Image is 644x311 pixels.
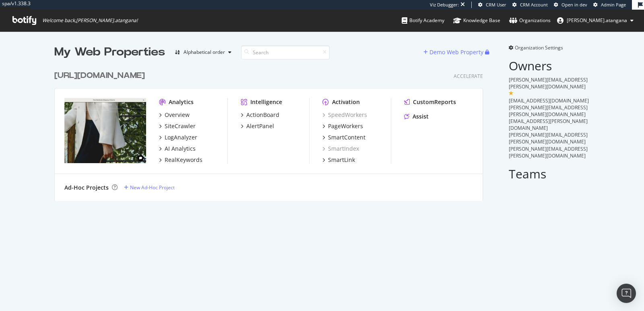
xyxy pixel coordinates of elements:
[561,2,587,8] span: Open in dev
[159,133,197,141] a: LogAnalyzer
[478,2,506,8] a: CRM User
[328,122,363,130] div: PageWorkers
[430,2,459,8] div: Viz Debugger:
[332,98,360,106] div: Activation
[509,59,590,72] h2: Owners
[404,113,429,121] a: Assist
[509,118,588,131] span: [EMAIL_ADDRESS][PERSON_NAME][DOMAIN_NAME]
[453,10,500,31] a: Knowledge Base
[454,73,483,80] div: Accelerate
[515,44,563,51] span: Organization Settings
[54,70,145,82] div: [URL][DOMAIN_NAME]
[509,167,590,180] h2: Teams
[54,60,489,201] div: grid
[241,45,330,59] input: Search
[617,284,636,303] div: Open Intercom Messenger
[328,133,365,141] div: SmartContent
[509,131,588,145] span: [PERSON_NAME][EMAIL_ADDRESS][PERSON_NAME][DOMAIN_NAME]
[423,49,485,55] a: Demo Web Property
[124,184,175,191] a: New Ad-Hoc Project
[171,46,235,59] button: Alphabetical order
[402,16,444,25] div: Botify Academy
[509,16,551,25] div: Organizations
[509,76,588,90] span: [PERSON_NAME][EMAIL_ADDRESS][PERSON_NAME][DOMAIN_NAME]
[159,122,196,130] a: SiteCrawler
[130,184,175,191] div: New Ad-Hoc Project
[42,17,138,24] span: Welcome back, [PERSON_NAME].atangana !
[64,98,146,163] img: https://demellierlondon.com/
[165,145,196,153] div: AI Analytics
[159,111,190,119] a: Overview
[429,48,483,56] div: Demo Web Property
[593,2,626,8] a: Admin Page
[322,122,363,130] a: PageWorkers
[64,184,109,192] div: Ad-Hoc Projects
[509,10,551,31] a: Organizations
[322,145,359,153] a: SmartIndex
[322,111,367,119] a: SpeedWorkers
[413,113,429,121] div: Assist
[423,46,485,59] button: Demo Web Property
[165,111,190,119] div: Overview
[402,10,444,31] a: Botify Academy
[509,97,589,104] span: [EMAIL_ADDRESS][DOMAIN_NAME]
[241,111,279,119] a: ActionBoard
[246,122,274,130] div: AlertPanel
[159,145,196,153] a: AI Analytics
[404,98,456,106] a: CustomReports
[509,104,588,118] span: [PERSON_NAME][EMAIL_ADDRESS][PERSON_NAME][DOMAIN_NAME]
[241,122,274,130] a: AlertPanel
[509,145,588,159] span: [PERSON_NAME][EMAIL_ADDRESS][PERSON_NAME][DOMAIN_NAME]
[413,98,456,106] div: CustomReports
[486,2,506,8] span: CRM User
[551,14,640,27] button: [PERSON_NAME].atangana
[159,156,202,164] a: RealKeywords
[54,44,165,60] div: My Web Properties
[328,156,355,164] div: SmartLink
[250,98,282,106] div: Intelligence
[169,98,194,106] div: Analytics
[165,133,197,141] div: LogAnalyzer
[554,2,587,8] a: Open in dev
[453,16,500,25] div: Knowledge Base
[322,156,355,164] a: SmartLink
[165,122,196,130] div: SiteCrawler
[246,111,279,119] div: ActionBoard
[184,50,225,55] div: Alphabetical order
[322,133,365,141] a: SmartContent
[520,2,548,8] span: CRM Account
[601,2,626,8] span: Admin Page
[54,70,148,82] a: [URL][DOMAIN_NAME]
[512,2,548,8] a: CRM Account
[165,156,202,164] div: RealKeywords
[567,17,627,24] span: renaud.atangana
